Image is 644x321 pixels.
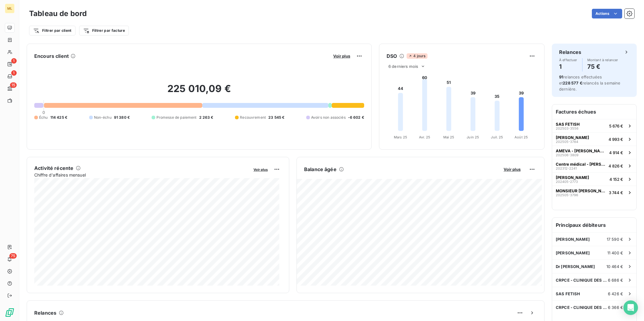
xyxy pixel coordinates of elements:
[34,83,364,101] h2: 225 010,09 €
[311,115,346,120] span: Avoirs non associés
[240,115,266,120] span: Recouvrement
[559,74,621,91] span: relances effectuées et relancés la semaine dernière.
[556,127,579,130] span: 202503-3556
[552,132,636,146] button: [PERSON_NAME]202505-37844 993 €
[552,119,636,132] button: SAS FETISH202503-35565 676 €
[556,122,580,127] span: SAS FETISH
[607,250,623,255] span: 11 400 €
[552,146,636,159] button: AMEVA - [PERSON_NAME]202506-38094 914 €
[388,64,418,69] span: 6 derniers mois
[5,59,14,69] a: 1
[156,115,197,120] span: Promesse de paiement
[556,135,589,140] span: [PERSON_NAME]
[556,237,590,242] span: [PERSON_NAME]
[609,150,623,155] span: 4 914 €
[608,305,623,310] span: 6 366 €
[559,58,577,62] span: À effectuer
[556,264,595,269] span: Dr [PERSON_NAME]
[609,177,623,182] span: 4 152 €
[419,135,430,139] tspan: Avr. 25
[5,84,14,93] a: 15
[443,135,454,139] tspan: Mai 25
[11,58,17,64] span: 1
[609,164,623,168] span: 4 826 €
[559,48,581,56] h6: Relances
[504,167,521,172] span: Voir plus
[609,124,623,128] span: 5 676 €
[50,115,67,120] span: 114 425 €
[252,167,270,172] button: Voir plus
[34,164,73,172] h6: Activité récente
[34,172,249,178] span: Chiffre d'affaires mensuel
[552,218,636,232] h6: Principaux débiteurs
[556,305,608,310] span: CRPCE - CLINIQUE DES CHAMPS ELYSEES
[11,70,17,76] span: 1
[587,58,618,62] span: Montant à relancer
[42,110,45,115] span: 0
[387,52,397,60] h6: DSO
[79,26,129,35] button: Filtrer par facture
[552,172,636,186] button: [PERSON_NAME]202405-27734 152 €
[559,62,577,71] h4: 1
[34,52,69,60] h6: Encours client
[609,190,623,195] span: 3 744 €
[556,153,579,157] span: 202506-3809
[607,237,623,242] span: 17 590 €
[5,308,15,317] img: Logo LeanPay
[29,8,87,19] h3: Tableau de bord
[515,135,528,139] tspan: Août 25
[467,135,479,139] tspan: Juin 25
[10,82,17,88] span: 15
[556,175,589,180] span: [PERSON_NAME]
[5,71,14,81] a: 1
[556,278,608,283] span: CRPCE - CLINIQUE DES CHAMPS ELYSEES
[608,278,623,283] span: 6 686 €
[608,291,623,296] span: 6 426 €
[5,4,15,13] div: ML
[592,9,622,18] button: Actions
[253,167,268,172] span: Voir plus
[556,167,577,170] span: 202312-2241
[587,62,618,71] h4: 75 €
[333,54,350,58] span: Voir plus
[331,53,352,59] button: Voir plus
[268,115,284,120] span: 23 545 €
[556,193,578,197] span: 202505-3796
[552,159,636,172] button: Centre médical - [PERSON_NAME]202312-22414 826 €
[623,300,638,315] div: Open Intercom Messenger
[552,186,636,199] button: MONSIEUR [PERSON_NAME]202505-37963 744 €
[556,250,590,255] span: [PERSON_NAME]
[304,166,337,173] h6: Balance âgée
[9,253,17,259] span: 75
[556,188,606,193] span: MONSIEUR [PERSON_NAME]
[34,309,56,316] h6: Relances
[552,104,636,119] h6: Factures échues
[114,115,130,120] span: 91 380 €
[556,162,606,167] span: Centre médical - [PERSON_NAME]
[609,137,623,142] span: 4 993 €
[39,115,48,120] span: Échu
[559,74,563,79] span: 91
[199,115,213,120] span: 2 263 €
[556,148,607,153] span: AMEVA - [PERSON_NAME]
[407,53,427,59] span: 4 jours
[606,264,623,269] span: 10 464 €
[29,26,75,35] button: Filtrer par client
[394,135,407,139] tspan: Mars 25
[348,115,364,120] span: -6 602 €
[563,81,582,85] span: 228 577 €
[94,115,112,120] span: Non-échu
[502,167,522,172] button: Voir plus
[556,180,578,184] span: 202405-2773
[556,291,580,296] span: SAS FETISH
[491,135,503,139] tspan: Juil. 25
[556,140,578,144] span: 202505-3784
